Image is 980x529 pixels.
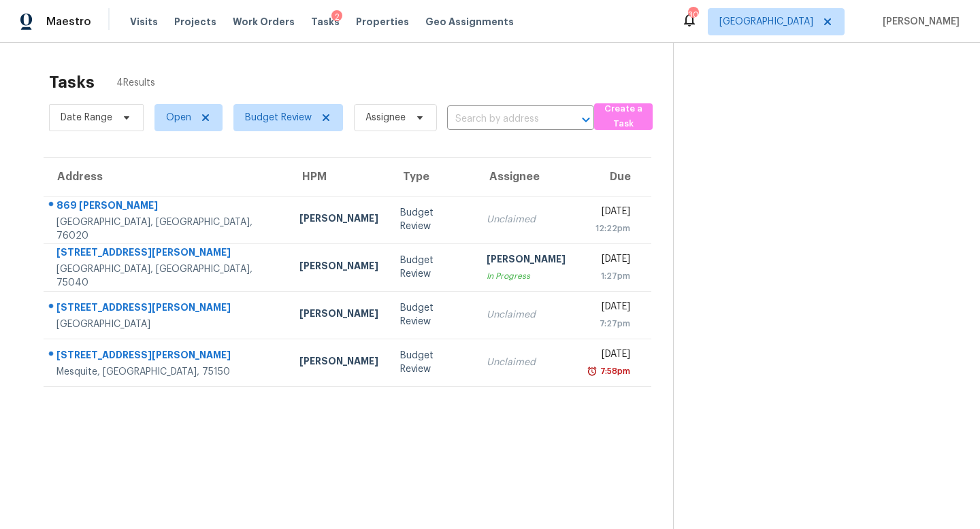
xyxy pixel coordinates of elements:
[233,15,295,29] span: Work Orders
[356,15,409,29] span: Properties
[447,109,556,130] input: Search by address
[245,111,312,124] span: Budget Review
[576,158,651,196] th: Due
[49,75,95,89] h2: Tasks
[487,269,566,283] div: In Progress
[576,110,595,129] button: Open
[289,158,389,196] th: HPM
[299,307,378,324] div: [PERSON_NAME]
[487,213,566,226] div: Unclaimed
[598,364,630,378] div: 7:58pm
[56,301,278,318] div: [STREET_ADDRESS][PERSON_NAME]
[587,269,630,283] div: 1:27pm
[331,10,342,24] div: 2
[365,111,406,124] span: Assignee
[601,101,646,133] span: Create a Task
[299,354,378,371] div: [PERSON_NAME]
[56,262,278,290] div: [GEOGRAPHIC_DATA], [GEOGRAPHIC_DATA], 75040
[56,245,278,262] div: [STREET_ADDRESS][PERSON_NAME]
[425,15,514,29] span: Geo Assignments
[56,318,278,331] div: [GEOGRAPHIC_DATA]
[166,111,191,124] span: Open
[130,15,158,29] span: Visits
[487,252,566,269] div: [PERSON_NAME]
[400,206,465,233] div: Budget Review
[400,301,465,328] div: Budget Review
[116,76,155,90] span: 4 Results
[56,199,278,216] div: 869 [PERSON_NAME]
[400,349,465,376] div: Budget Review
[487,356,566,369] div: Unclaimed
[476,158,576,196] th: Assignee
[299,211,378,228] div: [PERSON_NAME]
[44,158,289,196] th: Address
[719,15,813,29] span: [GEOGRAPHIC_DATA]
[587,347,630,364] div: [DATE]
[587,317,630,330] div: 7:27pm
[56,348,278,365] div: [STREET_ADDRESS][PERSON_NAME]
[61,111,112,124] span: Date Range
[56,216,278,243] div: [GEOGRAPHIC_DATA], [GEOGRAPHIC_DATA], 76020
[587,222,630,235] div: 12:22pm
[587,252,630,269] div: [DATE]
[587,300,630,317] div: [DATE]
[587,205,630,222] div: [DATE]
[400,254,465,281] div: Budget Review
[877,15,960,29] span: [PERSON_NAME]
[299,259,378,276] div: [PERSON_NAME]
[587,364,598,378] img: Overdue Alarm Icon
[174,15,216,29] span: Projects
[46,15,91,29] span: Maestro
[594,103,653,130] button: Create a Task
[487,308,566,322] div: Unclaimed
[56,365,278,379] div: Mesquite, [GEOGRAPHIC_DATA], 75150
[389,158,476,196] th: Type
[688,8,698,22] div: 30
[311,17,340,27] span: Tasks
